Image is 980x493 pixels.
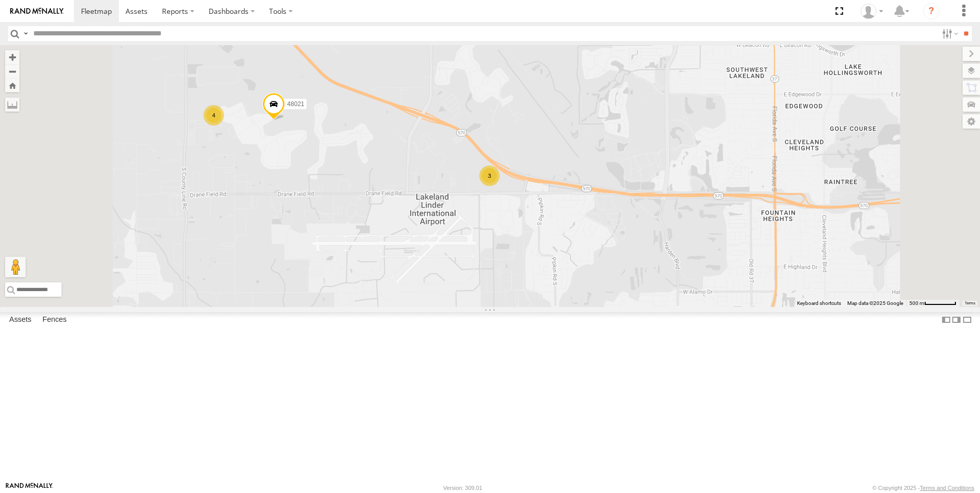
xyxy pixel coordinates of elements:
a: Visit our Website [6,483,53,493]
button: Zoom in [5,50,19,64]
button: Zoom out [5,64,19,78]
label: Hide Summary Table [962,312,972,327]
div: © Copyright 2025 - [872,485,974,491]
span: 500 m [909,300,924,306]
label: Map Settings [963,114,980,129]
label: Assets [4,313,36,327]
div: 3 [479,166,500,186]
button: Map Scale: 500 m per 59 pixels [906,300,959,307]
a: Terms (opens in new tab) [965,301,975,305]
button: Keyboard shortcuts [797,300,841,307]
span: 48021 [287,100,304,108]
div: Version: 309.01 [443,485,482,491]
label: Dock Summary Table to the Right [951,312,962,327]
button: Drag Pegman onto the map to open Street View [5,257,26,277]
span: Map data ©2025 Google [847,300,903,306]
button: Zoom Home [5,78,19,92]
label: Search Query [22,26,30,41]
label: Dock Summary Table to the Left [941,312,951,327]
div: Robert Robinson [857,4,887,19]
i: ? [923,3,940,19]
img: rand-logo.svg [10,8,64,15]
a: Terms and Conditions [920,485,974,491]
label: Search Filter Options [938,26,960,41]
div: 4 [203,105,224,126]
label: Fences [37,313,72,327]
label: Measure [5,97,19,112]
